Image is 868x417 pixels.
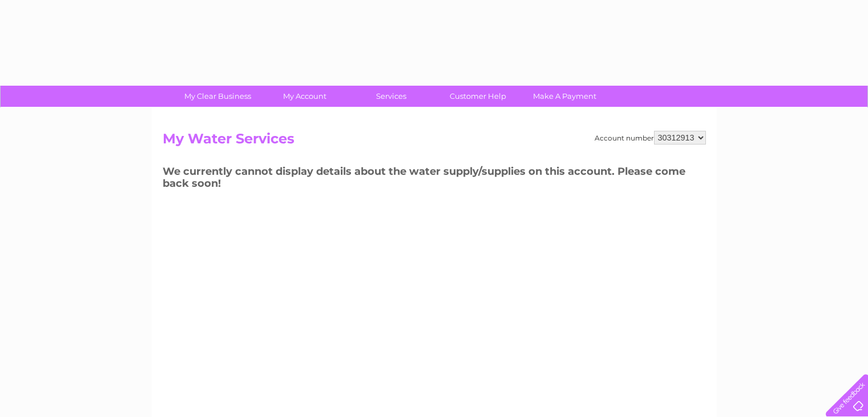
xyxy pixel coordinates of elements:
[518,86,612,107] a: Make A Payment
[163,131,706,153] h2: My Water Services
[344,86,438,107] a: Services
[257,86,352,107] a: My Account
[431,86,525,107] a: Customer Help
[171,86,265,107] a: My Clear Business
[595,131,706,145] div: Account number
[163,163,706,195] h3: We currently cannot display details about the water supply/supplies on this account. Please come ...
